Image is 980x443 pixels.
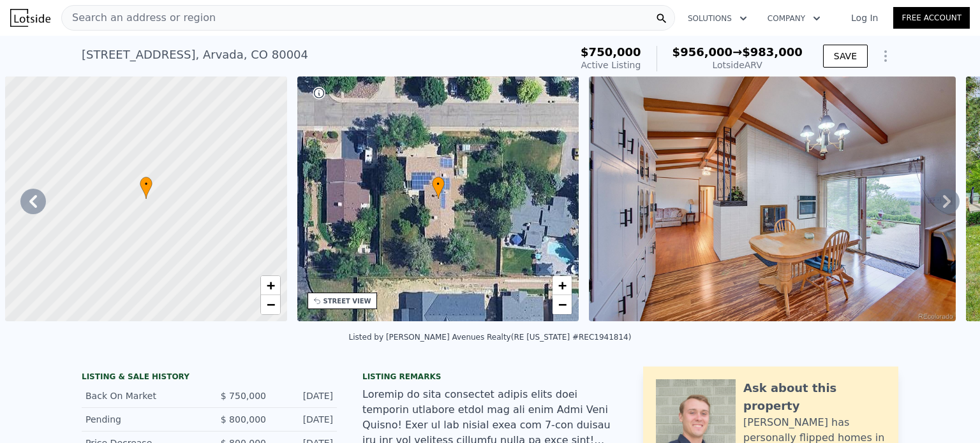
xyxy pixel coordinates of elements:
[873,43,898,69] button: Show Options
[82,46,308,64] div: [STREET_ADDRESS] , Arvada , CO 80004
[221,414,266,425] span: $ 800,000
[432,178,445,190] span: •
[672,59,803,71] div: Lotside ARV
[743,379,886,415] div: Ask about this property
[62,10,216,25] span: Search an address or region
[276,413,333,426] div: [DATE]
[672,46,803,59] div: →
[558,296,567,312] span: −
[349,333,632,342] div: Listed by [PERSON_NAME] Avenues Realty (RE [US_STATE] #REC1941814)
[10,9,50,27] img: Lotside
[553,276,572,295] a: Zoom in
[140,177,152,199] div: •
[432,177,445,199] div: •
[266,277,274,293] span: +
[672,45,733,59] span: $956,000
[757,7,831,30] button: Company
[323,296,371,306] div: STREET VIEW
[581,45,641,59] span: $750,000
[82,372,337,384] div: LISTING & SALE HISTORY
[261,295,280,314] a: Zoom out
[581,60,641,70] span: Active Listing
[553,295,572,314] a: Zoom out
[261,276,280,295] a: Zoom in
[276,389,333,402] div: [DATE]
[589,76,956,321] img: Sale: 166796802 Parcel: 6943282
[893,7,970,29] a: Free Account
[140,178,152,190] span: •
[362,372,618,382] div: Listing remarks
[85,389,199,402] div: Back On Market
[266,296,274,312] span: −
[823,45,868,68] button: SAVE
[742,45,803,59] span: $983,000
[558,277,567,293] span: +
[836,11,893,24] a: Log In
[678,7,757,30] button: Solutions
[221,391,266,401] span: $ 750,000
[85,413,199,426] div: Pending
